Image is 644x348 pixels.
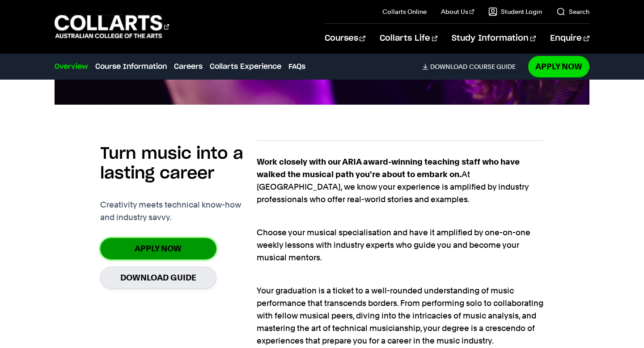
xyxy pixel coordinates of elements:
a: Study Information [452,24,536,53]
p: Your graduation is a ticket to a well-rounded understanding of music performance that transcends ... [257,272,544,347]
a: Course Information [95,61,167,72]
a: Enquire [550,24,589,53]
a: Courses [325,24,365,53]
a: Search [556,7,589,16]
a: About Us [441,7,474,16]
div: Go to homepage [55,14,169,39]
a: Collarts Experience [210,61,281,72]
a: Overview [55,61,88,72]
p: Choose your musical specialisation and have it amplified by one-on-one weekly lessons with indust... [257,214,544,264]
span: Download [430,63,467,71]
a: FAQs [288,61,305,72]
a: DownloadCourse Guide [422,63,523,71]
strong: Work closely with our ARIA award-winning teaching staff who have walked the musical path you're a... [257,157,520,179]
a: Careers [174,61,203,72]
a: Apply Now [528,56,589,77]
a: Apply Now [100,238,216,259]
a: Collarts Life [380,24,437,53]
p: At [GEOGRAPHIC_DATA], we know your experience is amplified by industry professionals who offer re... [257,156,544,206]
p: Creativity meets technical know-how and industry savvy. [100,199,257,224]
a: Student Login [488,7,542,16]
a: Download Guide [100,267,216,289]
a: Collarts Online [382,7,427,16]
h2: Turn music into a lasting career [100,144,257,183]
